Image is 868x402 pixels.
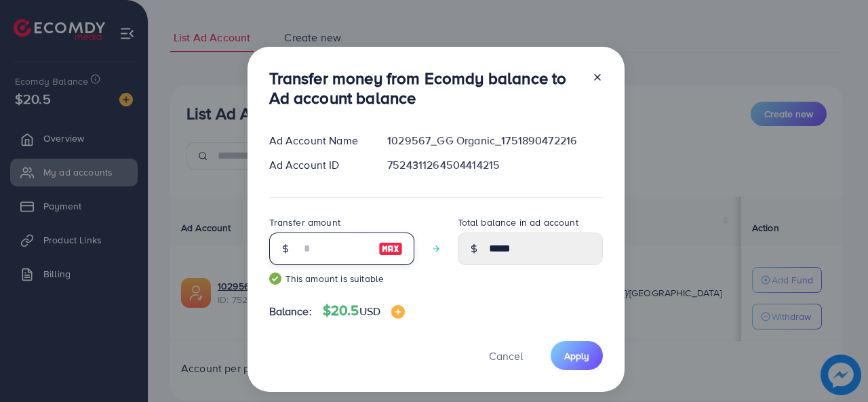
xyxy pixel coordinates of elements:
label: Transfer amount [269,216,340,229]
span: Balance: [269,304,312,319]
span: Cancel [489,348,523,363]
div: 7524311264504414215 [376,157,613,173]
span: Apply [564,349,589,363]
img: image [378,241,403,257]
label: Total balance in ad account [458,216,578,229]
div: 1029567_GG Organic_1751890472216 [376,133,613,148]
h4: $20.5 [323,302,405,319]
img: guide [269,273,281,285]
button: Cancel [472,341,540,370]
span: USD [359,304,380,319]
img: image [391,305,405,319]
button: Apply [551,341,603,370]
small: This amount is suitable [269,272,414,285]
div: Ad Account ID [258,157,377,173]
div: Ad Account Name [258,133,377,148]
h3: Transfer money from Ecomdy balance to Ad account balance [269,68,581,108]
